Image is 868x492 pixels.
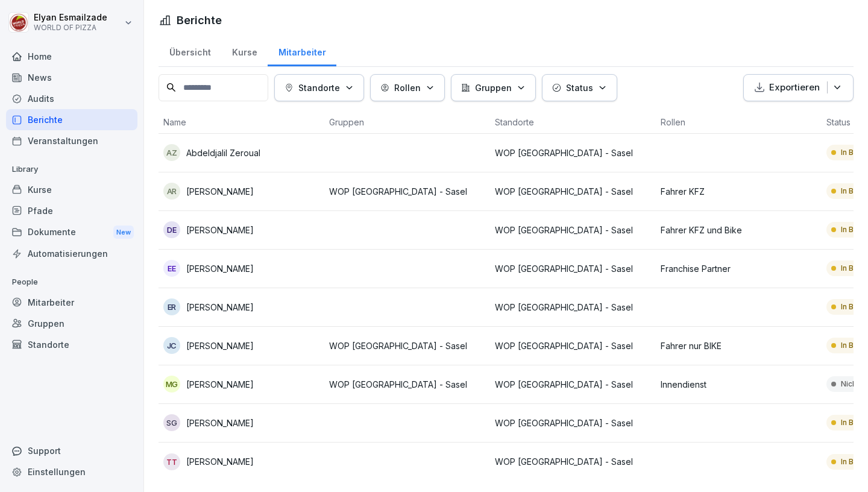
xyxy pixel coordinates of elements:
p: Exportieren [769,81,820,95]
p: [PERSON_NAME] [186,455,254,468]
a: Einstellungen [6,461,137,482]
p: Fahrer nur BIKE [661,339,817,352]
p: [PERSON_NAME] [186,224,254,236]
th: Rollen [656,111,822,134]
a: Home [6,46,137,67]
p: WOP [GEOGRAPHIC_DATA] - Sasel [495,339,651,352]
a: Kurse [6,179,137,200]
a: Gruppen [6,313,137,334]
p: WOP [GEOGRAPHIC_DATA] - Sasel [495,455,651,468]
th: Standorte [490,111,656,134]
div: MG [163,376,180,393]
p: Fahrer KFZ [661,185,817,198]
p: WOP [GEOGRAPHIC_DATA] - Sasel [329,185,485,198]
th: Gruppen [324,111,490,134]
p: [PERSON_NAME] [186,378,254,391]
a: Übersicht [159,36,221,66]
a: Kurse [221,36,268,66]
div: TT [163,453,180,470]
p: [PERSON_NAME] [186,417,254,429]
p: WOP [GEOGRAPHIC_DATA] - Sasel [495,147,651,159]
th: Name [159,111,324,134]
p: Abdeldjalil Zeroual [186,147,260,159]
a: Automatisierungen [6,243,137,264]
p: Rollen [394,81,421,94]
div: Dokumente [6,221,137,244]
p: Library [6,160,137,179]
div: AZ [163,144,180,161]
p: [PERSON_NAME] [186,301,254,314]
p: Gruppen [475,81,512,94]
div: New [113,225,134,239]
p: Innendienst [661,378,817,391]
div: EE [163,260,180,277]
button: Standorte [274,74,364,101]
p: Elyan Esmailzade [34,13,107,23]
h1: Berichte [177,12,222,28]
button: Status [542,74,617,101]
div: JC [163,337,180,354]
div: SG [163,414,180,431]
p: WOP [GEOGRAPHIC_DATA] - Sasel [495,224,651,236]
p: Status [566,81,593,94]
a: News [6,67,137,88]
p: WORLD OF PIZZA [34,24,107,32]
p: People [6,273,137,292]
a: Standorte [6,334,137,355]
a: Audits [6,88,137,109]
button: Exportieren [743,74,854,101]
a: Mitarbeiter [6,292,137,313]
p: Fahrer KFZ und Bike [661,224,817,236]
a: DokumenteNew [6,221,137,244]
p: WOP [GEOGRAPHIC_DATA] - Sasel [495,301,651,314]
div: Support [6,440,137,461]
p: WOP [GEOGRAPHIC_DATA] - Sasel [329,378,485,391]
p: WOP [GEOGRAPHIC_DATA] - Sasel [495,262,651,275]
a: Mitarbeiter [268,36,336,66]
p: [PERSON_NAME] [186,262,254,275]
p: [PERSON_NAME] [186,185,254,198]
a: Veranstaltungen [6,130,137,151]
p: WOP [GEOGRAPHIC_DATA] - Sasel [329,339,485,352]
p: Standorte [298,81,340,94]
div: ER [163,298,180,315]
p: Franchise Partner [661,262,817,275]
a: Pfade [6,200,137,221]
p: WOP [GEOGRAPHIC_DATA] - Sasel [495,185,651,198]
p: WOP [GEOGRAPHIC_DATA] - Sasel [495,378,651,391]
div: AR [163,183,180,200]
a: Berichte [6,109,137,130]
p: WOP [GEOGRAPHIC_DATA] - Sasel [495,417,651,429]
div: DE [163,221,180,238]
p: [PERSON_NAME] [186,339,254,352]
button: Rollen [370,74,445,101]
button: Gruppen [451,74,536,101]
